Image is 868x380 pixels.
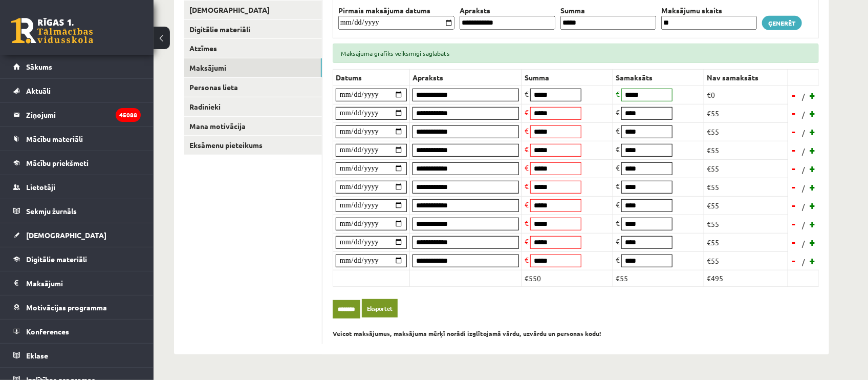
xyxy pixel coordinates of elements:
span: € [525,218,529,227]
a: Maksājumi [13,271,141,295]
a: Radinieki [184,97,322,116]
span: € [616,163,620,172]
a: Maksājumi [184,58,322,77]
a: Digitālie materiāli [184,20,322,39]
a: + [808,216,818,231]
a: Mācību priekšmeti [13,151,141,175]
td: €550 [522,270,613,286]
span: / [801,238,806,249]
td: €55 [704,251,788,270]
span: € [616,181,620,191]
a: Eksportēt [362,299,398,318]
span: € [525,181,529,191]
a: Digitālie materiāli [13,247,141,271]
a: + [808,235,818,250]
a: - [789,235,799,250]
td: €55 [704,122,788,141]
span: / [801,220,806,230]
span: Konferences [26,327,69,336]
a: Sekmju žurnāls [13,199,141,223]
a: - [789,105,799,121]
th: Maksājumu skaits [659,5,759,16]
span: € [616,237,620,246]
span: € [525,126,529,135]
a: - [789,216,799,231]
span: € [525,163,529,172]
a: + [808,142,818,158]
a: Ziņojumi45088 [13,103,141,126]
a: [DEMOGRAPHIC_DATA] [13,223,141,247]
th: Apraksts [410,69,522,86]
legend: Maksājumi [26,271,141,295]
span: / [801,183,806,194]
span: Digitālie materiāli [26,255,87,264]
a: - [789,198,799,213]
a: Rīgas 1. Tālmācības vidusskola [11,18,93,44]
a: Mācību materiāli [13,127,141,151]
span: Mācību priekšmeti [26,158,89,167]
a: - [789,179,799,195]
a: - [789,161,799,176]
span: Sekmju žurnāls [26,206,77,216]
td: €55 [704,178,788,196]
span: € [525,200,529,209]
a: + [808,161,818,176]
th: Summa [522,69,613,86]
a: Aktuāli [13,79,141,102]
td: €55 [704,159,788,178]
span: / [801,109,806,120]
span: Aktuāli [26,86,51,95]
span: € [616,144,620,154]
a: - [789,124,799,139]
b: Veicot maksājumus, maksājuma mērķī norādi izglītojamā vārdu, uzvārdu un personas kodu! [333,329,601,337]
span: Motivācijas programma [26,303,107,312]
a: + [808,253,818,268]
span: / [801,146,806,157]
a: + [808,124,818,139]
td: €55 [704,141,788,159]
td: €55 [704,215,788,233]
legend: Ziņojumi [26,103,141,126]
th: Pirmais maksājuma datums [336,5,457,16]
span: € [525,108,529,117]
a: + [808,179,818,195]
span: € [616,200,620,209]
td: €55 [704,233,788,251]
a: - [789,253,799,268]
span: € [525,255,529,264]
span: Eklase [26,351,48,360]
span: / [801,257,806,267]
span: € [616,126,620,135]
th: Nav samaksāts [704,69,788,86]
a: Eklase [13,344,141,367]
span: € [525,144,529,154]
td: €55 [613,270,704,286]
span: € [616,108,620,117]
span: € [525,89,529,98]
a: Eksāmenu pieteikums [184,136,322,155]
a: Sākums [13,55,141,78]
a: [DEMOGRAPHIC_DATA] [184,1,322,19]
th: Apraksts [457,5,558,16]
div: Maksājuma grafiks veiksmīgi saglabāts [333,44,819,63]
span: € [616,255,620,264]
a: + [808,198,818,213]
a: Motivācijas programma [13,295,141,319]
span: / [801,201,806,212]
a: Lietotāji [13,175,141,199]
span: [DEMOGRAPHIC_DATA] [26,230,106,240]
th: Samaksāts [613,69,704,86]
a: - [789,88,799,103]
span: Mācību materiāli [26,134,83,143]
span: / [801,128,806,138]
a: + [808,88,818,103]
td: €0 [704,86,788,104]
a: Personas lieta [184,78,322,97]
span: / [801,91,806,102]
span: Lietotāji [26,182,55,192]
a: Mana motivācija [184,117,322,136]
a: - [789,142,799,158]
td: €55 [704,104,788,122]
td: €55 [704,196,788,215]
td: €495 [704,270,788,286]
